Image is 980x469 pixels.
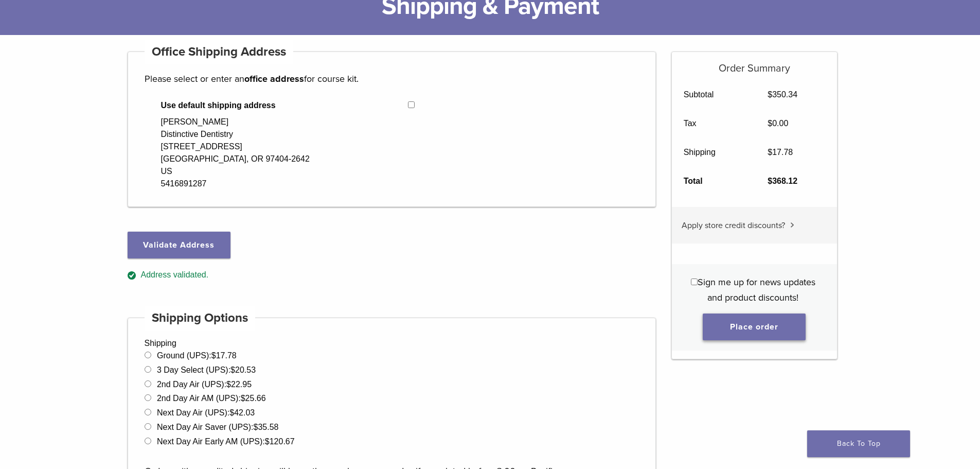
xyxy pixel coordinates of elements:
[145,306,256,331] h4: Shipping Options
[768,90,797,99] bdi: 350.34
[807,430,910,457] a: Back To Top
[161,99,408,112] span: Use default shipping address
[265,437,270,446] span: $
[157,423,279,431] label: Next Day Air Saver (UPS):
[157,437,295,446] label: Next Day Air Early AM (UPS):
[265,437,295,446] bdi: 120.67
[703,314,806,340] button: Place order
[145,40,294,64] h4: Office Shipping Address
[698,276,815,303] span: Sign me up for news updates and product discounts!
[229,408,234,417] span: $
[768,119,772,128] span: $
[145,71,639,86] p: Please select or enter an for course kit.
[211,351,216,360] span: $
[157,366,256,374] label: 3 Day Select (UPS):
[768,148,772,157] span: $
[691,279,698,285] input: Sign me up for news updates and product discounts!
[790,222,794,228] img: caret.svg
[241,394,245,403] span: $
[768,177,772,185] span: $
[768,177,797,185] bdi: 368.12
[157,380,252,389] label: 2nd Day Air (UPS):
[157,394,266,403] label: 2nd Day Air AM (UPS):
[672,138,756,167] th: Shipping
[128,269,656,282] div: Address validated.
[161,116,310,190] div: [PERSON_NAME] Distinctive Dentistry [STREET_ADDRESS] [GEOGRAPHIC_DATA], OR 97404-2642 US 5416891287
[768,119,788,128] bdi: 0.00
[241,394,266,403] bdi: 25.66
[672,80,756,109] th: Subtotal
[254,423,279,431] bdi: 35.58
[672,52,837,75] h5: Order Summary
[157,408,255,417] label: Next Day Air (UPS):
[229,408,255,417] bdi: 42.03
[244,73,304,84] strong: office address
[682,220,785,231] span: Apply store credit discounts?
[768,148,793,157] bdi: 17.78
[230,366,235,374] span: $
[768,90,772,99] span: $
[226,380,252,389] bdi: 22.95
[254,423,258,431] span: $
[230,366,256,374] bdi: 20.53
[157,351,237,360] label: Ground (UPS):
[672,167,756,196] th: Total
[226,380,231,389] span: $
[211,351,237,360] bdi: 17.78
[128,232,230,258] button: Validate Address
[672,109,756,138] th: Tax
